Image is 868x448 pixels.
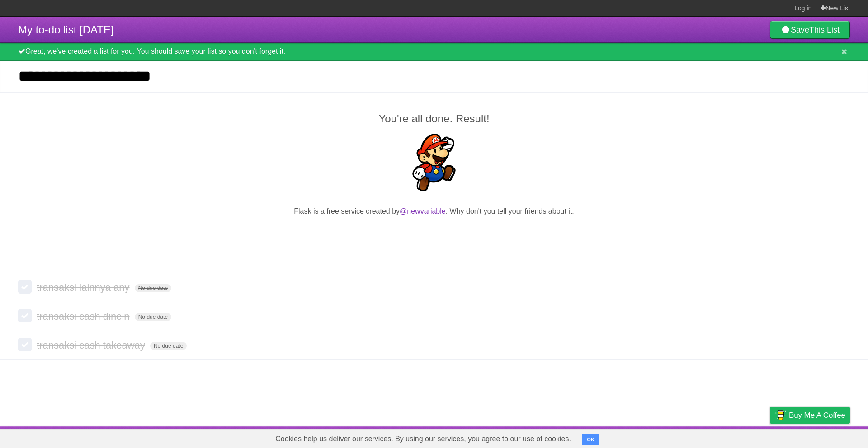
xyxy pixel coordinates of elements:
[770,21,850,39] a: SaveThis List
[400,207,446,215] a: @newvariable
[679,429,716,446] a: Developers
[37,282,132,293] span: transaksi lainnya any
[150,342,187,350] span: No due date
[405,134,463,191] img: Super Mario
[727,429,747,446] a: Terms
[135,284,171,292] span: No due date
[18,206,850,217] p: Flask is a free service created by . Why don't you tell your friends about it.
[37,340,147,351] span: transaksi cash takeaway
[18,23,114,36] span: My to-do list [DATE]
[774,407,787,423] img: Buy me a coffee
[37,311,132,322] span: transaksi cash dinein
[758,429,782,446] a: Privacy
[793,429,850,446] a: Suggest a feature
[418,228,451,241] iframe: X Post Button
[789,407,845,423] span: Buy me a coffee
[18,111,850,127] h2: You're all done. Result!
[18,338,32,351] label: Done
[18,280,32,294] label: Done
[582,434,599,445] button: OK
[266,430,580,448] span: Cookies help us deliver our services. By using our services, you agree to our use of cookies.
[135,313,171,321] span: No due date
[809,25,840,34] b: This List
[18,309,32,322] label: Done
[770,407,850,424] a: Buy me a coffee
[650,429,669,446] a: About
